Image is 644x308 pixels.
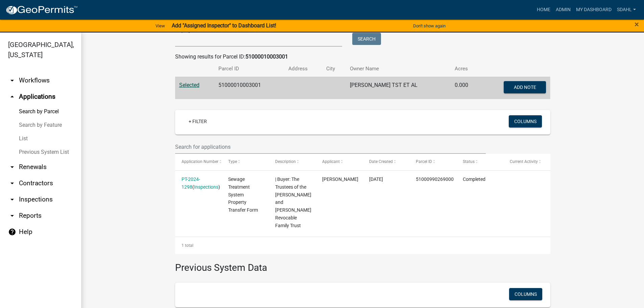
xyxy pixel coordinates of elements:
button: Columns [509,115,542,127]
span: Date Created [369,159,393,164]
th: Parcel ID [214,61,285,77]
span: Current Activity [510,159,538,164]
datatable-header-cell: Status [456,154,503,170]
td: 0.000 [451,77,481,99]
datatable-header-cell: Current Activity [503,154,550,170]
span: Parcel ID [416,159,432,164]
a: PT-2024-1298 [182,176,200,190]
span: Applicant [322,159,340,164]
span: Completed [463,176,485,182]
span: | Buyer: The Trustees of the John and Marlee Grady Revocable Family Trust [275,176,311,228]
datatable-header-cell: Parcel ID [409,154,456,170]
span: Add Note [514,84,536,90]
datatable-header-cell: Type [222,154,269,170]
button: Don't show again [410,20,448,31]
span: Treva Mayfield [322,176,358,182]
a: My Dashboard [573,3,614,16]
i: arrow_drop_up [8,93,16,101]
span: Description [275,159,296,164]
button: Search [352,33,381,45]
datatable-header-cell: Application Number [175,154,222,170]
span: 51000990269000 [416,176,454,182]
a: Home [534,3,553,16]
div: Showing results for Parcel ID: [175,53,550,61]
span: × [635,20,639,29]
a: View [153,20,168,31]
span: 07/30/2024 [369,176,383,182]
td: [PERSON_NAME] TST ET AL [346,77,451,99]
th: Owner Name [346,61,451,77]
input: Search for applications [175,140,486,154]
a: Inspections [194,184,218,190]
span: Status [463,159,475,164]
i: arrow_drop_down [8,179,16,187]
th: Address [284,61,322,77]
datatable-header-cell: Description [269,154,316,170]
h3: Previous System Data [175,254,550,275]
button: Close [635,20,639,28]
i: arrow_drop_down [8,212,16,220]
strong: Add "Assigned Inspector" to Dashboard List! [172,22,276,29]
button: Columns [509,288,542,300]
th: City [322,61,345,77]
a: sdahl [614,3,639,16]
i: help [8,228,16,236]
i: arrow_drop_down [8,76,16,85]
div: 1 total [175,237,550,254]
button: Add Note [504,81,546,93]
i: arrow_drop_down [8,195,16,204]
strong: 51000010003001 [245,53,288,60]
td: 51000010003001 [214,77,285,99]
a: Admin [553,3,573,16]
datatable-header-cell: Applicant [316,154,363,170]
i: arrow_drop_down [8,163,16,171]
a: Selected [179,82,199,88]
span: Type [228,159,237,164]
a: + Filter [183,115,212,127]
datatable-header-cell: Date Created [363,154,410,170]
th: Acres [451,61,481,77]
div: ( ) [182,175,215,191]
span: Application Number [182,159,218,164]
span: Sewage Treatment System Property Transfer Form [228,176,258,213]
